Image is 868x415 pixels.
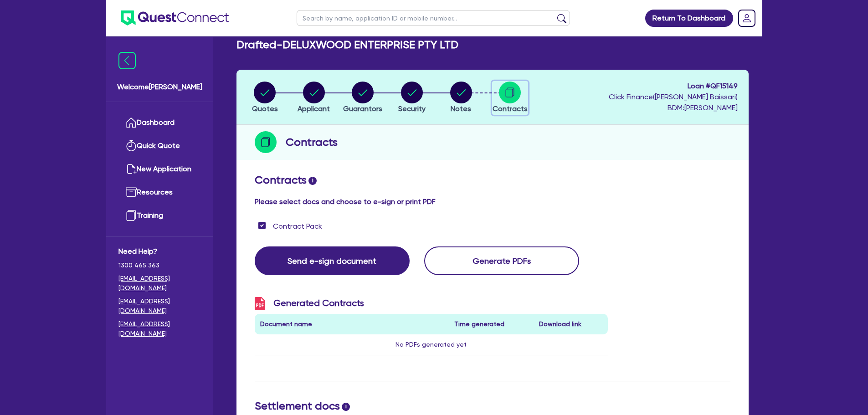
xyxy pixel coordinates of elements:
span: BDM: [PERSON_NAME] [609,102,738,113]
img: new-application [126,164,137,174]
th: Download link [534,314,608,334]
span: Notes [451,104,471,113]
img: icon-pdf [255,297,265,310]
span: i [308,177,317,185]
h2: Contracts [255,174,730,187]
img: quick-quote [126,140,137,151]
span: Click Finance ( [PERSON_NAME] Baissari ) [609,92,738,101]
a: Dropdown toggle [735,6,759,30]
input: Search by name, application ID or mobile number... [297,10,570,26]
a: [EMAIL_ADDRESS][DOMAIN_NAME] [118,297,201,316]
button: Security [398,81,426,115]
img: training [126,210,137,221]
button: Notes [450,81,473,115]
label: Contract Pack [273,221,322,232]
span: Guarantors [343,104,382,113]
h2: Settlement docs [255,400,730,413]
span: Loan # QF15149 [609,81,738,92]
th: Time generated [449,314,534,334]
button: Guarantors [343,81,383,115]
button: Generate PDFs [424,246,579,275]
h4: Please select docs and choose to e-sign or print PDF [255,197,730,206]
img: step-icon [255,131,277,153]
img: quest-connect-logo-blue [121,10,229,26]
button: Applicant [297,81,330,115]
button: Contracts [492,81,528,115]
img: icon-menu-close [118,52,136,69]
h2: Drafted - DELUXWOOD ENTERPRISE PTY LTD [236,38,458,51]
a: Return To Dashboard [645,10,733,27]
th: Document name [255,314,449,334]
a: [EMAIL_ADDRESS][DOMAIN_NAME] [118,274,201,293]
span: i [342,403,350,411]
span: Need Help? [118,246,201,257]
td: No PDFs generated yet [255,334,608,355]
a: Quick Quote [118,134,201,158]
span: Welcome [PERSON_NAME] [117,82,202,92]
h3: Generated Contracts [255,297,608,310]
h2: Contracts [286,134,338,150]
a: New Application [118,158,201,181]
img: resources [126,187,137,198]
span: Applicant [298,104,330,113]
a: Dashboard [118,111,201,134]
a: Training [118,204,201,227]
button: Send e-sign document [255,246,410,275]
a: [EMAIL_ADDRESS][DOMAIN_NAME] [118,319,201,338]
span: 1300 465 363 [118,261,201,270]
span: Quotes [252,104,278,113]
button: Quotes [252,81,278,115]
span: Security [398,104,426,113]
span: Contracts [493,104,528,113]
a: Resources [118,181,201,204]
